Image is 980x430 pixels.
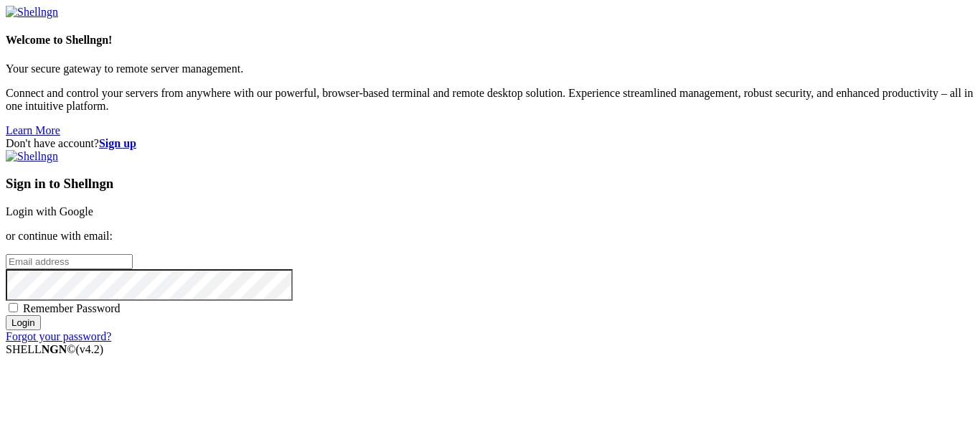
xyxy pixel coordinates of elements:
a: Forgot your password? [6,330,111,342]
img: Shellngn [6,6,58,19]
p: Your secure gateway to remote server management. [6,62,974,75]
span: Remember Password [23,302,121,314]
h4: Welcome to Shellngn! [6,34,974,47]
span: 4.2.0 [76,343,104,355]
input: Remember Password [9,303,18,312]
h3: Sign in to Shellngn [6,176,974,192]
div: Don't have account? [6,137,974,150]
img: Shellngn [6,150,58,163]
span: SHELL © [6,343,103,355]
b: NGN [42,343,67,355]
p: or continue with email: [6,230,974,243]
a: Sign up [99,137,136,149]
p: Connect and control your servers from anywhere with our powerful, browser-based terminal and remo... [6,87,974,113]
a: Login with Google [6,205,93,218]
a: Learn More [6,124,60,136]
input: Login [6,315,41,330]
input: Email address [6,254,133,269]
